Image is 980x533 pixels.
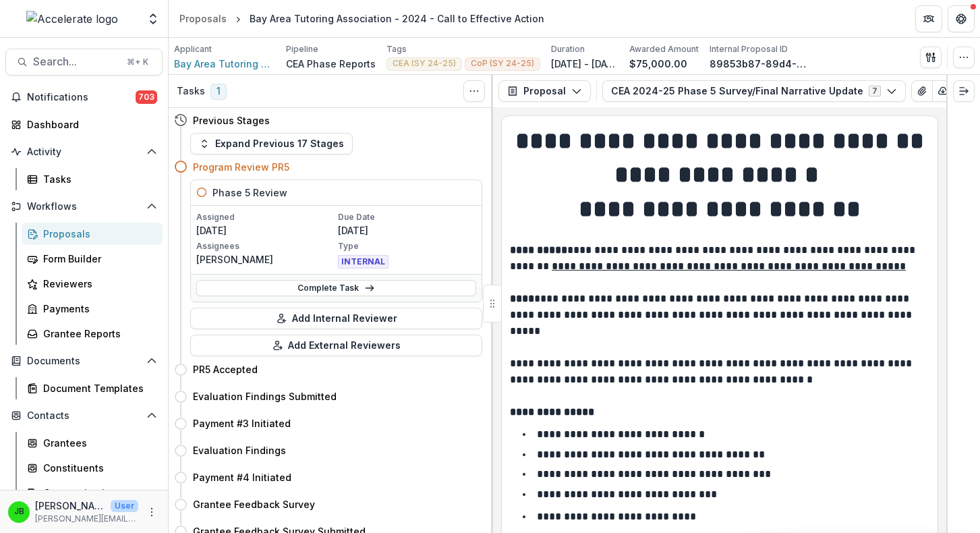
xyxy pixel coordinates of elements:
a: Communications [22,482,163,504]
button: Add External Reviewers [190,335,482,356]
a: Dashboard [5,113,163,136]
p: [PERSON_NAME] [196,252,335,266]
button: Open Workflows [5,196,163,217]
p: Internal Proposal ID [710,43,788,55]
a: Bay Area Tutoring Association [174,57,275,71]
span: CEA (SY 24-25) [393,59,456,68]
p: Duration [551,43,585,55]
h4: Previous Stages [193,113,270,128]
p: $75,000.00 [629,57,687,71]
div: Grantees [43,436,152,450]
a: Payments [22,298,163,320]
h3: Tasks [177,86,205,97]
div: Bay Area Tutoring Association - 2024 - Call to Effective Action [250,11,544,26]
button: Toggle View Cancelled Tasks [463,80,485,102]
div: Form Builder [43,252,152,266]
button: Get Help [948,5,975,32]
span: CoP (SY 24-25) [471,59,534,68]
button: Search... [5,49,163,76]
div: Grantee Reports [43,327,152,341]
img: Accelerate logo [26,11,118,27]
a: Constituents [22,457,163,479]
button: More [144,504,160,520]
a: Reviewers [22,273,163,295]
button: Partners [915,5,942,32]
p: Tags [386,43,407,55]
span: Documents [27,356,141,367]
span: Activity [27,146,141,158]
button: Notifications703 [5,86,163,108]
h4: Evaluation Findings Submitted [193,389,337,403]
a: Proposals [22,223,163,245]
p: [DATE] [196,223,335,237]
a: Grantee Reports [22,322,163,345]
p: Assignees [196,240,335,252]
a: Tasks [22,168,163,190]
button: Add Internal Reviewer [190,308,482,329]
p: [PERSON_NAME][EMAIL_ADDRESS][PERSON_NAME][DOMAIN_NAME] [35,513,138,525]
p: [DATE] - [DATE] [551,57,618,71]
button: Open Activity [5,141,163,163]
div: Tasks [43,172,152,186]
button: Open entity switcher [144,5,163,32]
div: Proposals [43,227,152,241]
p: Type [338,240,477,252]
h4: Program Review PR5 [193,160,289,174]
p: Pipeline [286,43,318,55]
div: Proposals [179,11,227,26]
h4: Evaluation Findings [193,443,286,457]
button: Open Contacts [5,405,163,426]
span: Contacts [27,410,141,422]
span: INTERNAL [338,255,388,269]
p: CEA Phase Reports [286,57,376,71]
a: Form Builder [22,248,163,270]
button: Open Documents [5,350,163,372]
button: Proposal [498,80,591,102]
h5: Phase 5 Review [212,186,287,200]
button: Expand right [953,80,975,102]
a: Complete Task [196,280,476,296]
p: Due Date [338,211,477,223]
h4: Payment #3 Initiated [193,416,291,430]
p: [PERSON_NAME] [35,499,105,513]
div: Communications [43,486,152,500]
a: Proposals [174,9,232,28]
span: Notifications [27,92,136,103]
nav: breadcrumb [174,9,550,28]
div: Jennifer Bronson [14,507,24,516]
div: Document Templates [43,381,152,395]
a: Grantees [22,432,163,454]
p: 89853b87-89d4-4993-90fe-10c73f1a174e [710,57,811,71]
p: Assigned [196,211,335,223]
div: Dashboard [27,117,152,132]
span: 703 [136,90,157,104]
div: Constituents [43,461,152,475]
div: Reviewers [43,277,152,291]
button: CEA 2024-25 Phase 5 Survey/Final Narrative Update7 [602,80,906,102]
p: [DATE] [338,223,477,237]
h4: Payment #4 Initiated [193,470,291,484]
h4: PR5 Accepted [193,362,258,376]
span: Search... [33,55,119,68]
a: Document Templates [22,377,163,399]
div: Payments [43,302,152,316]
h4: Grantee Feedback Survey [193,497,315,511]
div: ⌘ + K [124,55,151,69]
button: Expand Previous 17 Stages [190,133,353,155]
p: Awarded Amount [629,43,699,55]
p: User [111,500,138,512]
button: View Attached Files [911,80,933,102]
span: Workflows [27,201,141,213]
p: Applicant [174,43,212,55]
span: 1 [210,84,227,100]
